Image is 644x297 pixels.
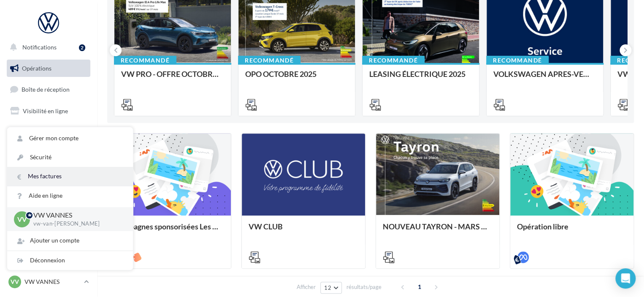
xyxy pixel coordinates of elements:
[7,167,133,186] a: Mes factures
[486,56,549,65] div: Recommandé
[249,222,358,239] div: VW CLUB
[5,80,92,98] a: Boîte de réception
[5,60,92,77] a: Opérations
[5,165,92,183] a: Médiathèque
[324,284,331,291] span: 12
[7,129,133,148] a: Gérer mon compte
[7,231,133,250] div: Ajouter un compte
[413,280,426,294] span: 1
[5,186,92,204] a: Calendrier
[493,70,596,87] div: VOLKSWAGEN APRES-VENTE
[245,70,348,87] div: OPO OCTOBRE 2025
[517,222,627,239] div: Opération libre
[22,86,70,93] span: Boîte de réception
[297,283,316,291] span: Afficher
[346,283,382,291] span: résultats/page
[383,222,492,239] div: NOUVEAU TAYRON - MARS 2025
[5,38,89,56] button: Notifications 2
[7,148,133,167] a: Sécurité
[121,70,224,87] div: VW PRO - OFFRE OCTOBRE 25
[22,65,51,72] span: Opérations
[5,207,92,232] a: PLV et print personnalisable
[5,144,92,162] a: Contacts
[7,186,133,205] a: Aide en ligne
[17,214,27,224] span: VV
[23,107,68,114] span: Visibilité en ligne
[33,220,119,228] p: vw-van-[PERSON_NAME]
[114,56,176,65] div: Recommandé
[79,44,85,51] div: 2
[362,56,425,65] div: Recommandé
[5,102,92,120] a: Visibilité en ligne
[320,282,342,294] button: 12
[5,235,92,260] a: Campagnes DataOnDemand
[22,44,57,51] span: Notifications
[7,274,90,290] a: VV VW VANNES
[5,123,92,141] a: Campagnes
[7,251,133,270] div: Déconnexion
[11,278,19,286] span: VV
[114,222,224,239] div: Campagnes sponsorisées Les Instants VW Octobre
[615,268,636,289] div: Open Intercom Messenger
[24,278,81,286] p: VW VANNES
[238,56,300,65] div: Recommandé
[369,70,472,87] div: LEASING ÉLECTRIQUE 2025
[33,210,119,220] p: VW VANNES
